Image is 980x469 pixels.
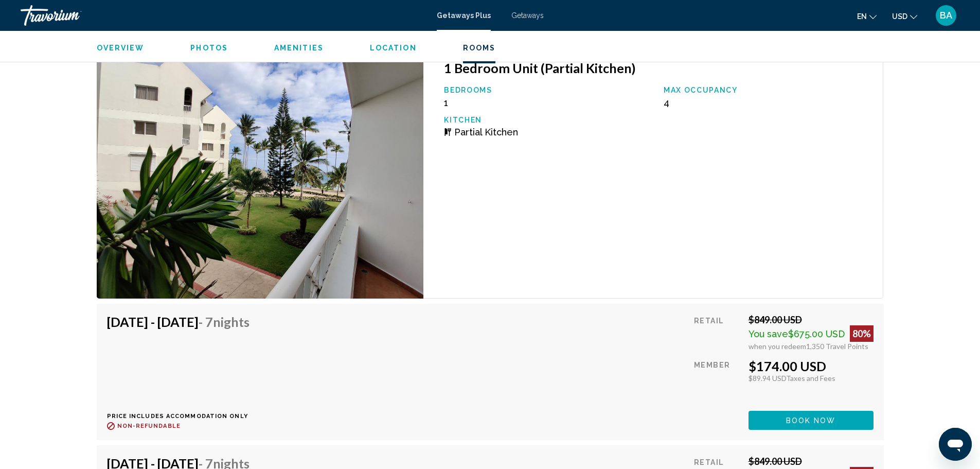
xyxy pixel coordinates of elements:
[933,5,959,26] button: User Menu
[370,43,417,53] button: Location
[274,43,324,53] button: Amenities
[97,43,145,53] button: Overview
[786,416,836,425] span: Book now
[694,358,740,403] div: Member
[694,314,740,351] div: Retail
[939,428,972,461] iframe: Button to launch messaging window
[749,358,874,374] div: $174.00 USD
[664,97,669,108] span: 4
[454,127,518,137] span: Partial Kitchen
[857,9,877,24] button: Change language
[749,411,874,430] button: Book now
[892,12,907,21] span: USD
[107,314,250,329] h4: [DATE] - [DATE]
[97,44,145,52] span: Overview
[213,314,250,329] span: Nights
[190,44,228,52] span: Photos
[749,374,874,383] div: $89.94 USD
[463,44,496,52] span: Rooms
[749,328,788,339] span: You save
[274,44,324,52] span: Amenities
[511,11,544,20] a: Getaways
[463,43,496,53] button: Rooms
[97,49,424,299] img: 3930E01X.jpg
[21,5,426,26] a: Travorium
[749,314,874,325] div: $849.00 USD
[370,44,417,52] span: Location
[444,60,872,76] h3: 1 Bedroom Unit (Partial Kitchen)
[749,456,874,467] div: $849.00 USD
[190,43,228,53] button: Photos
[749,342,806,351] span: when you redeem
[444,116,653,124] p: Kitchen
[788,328,845,339] span: $675.00 USD
[437,11,491,20] a: Getaways Plus
[444,97,448,108] span: 1
[850,325,874,342] div: 80%
[107,413,257,420] p: Price includes accommodation only
[199,314,250,329] span: - 7
[664,86,873,94] p: Max Occupancy
[117,423,181,429] span: Non-refundable
[786,374,835,383] span: Taxes and Fees
[940,10,952,21] span: BA
[444,86,653,94] p: Bedrooms
[892,9,917,24] button: Change currency
[857,12,867,21] span: en
[806,342,868,351] span: 1,350 Travel Points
